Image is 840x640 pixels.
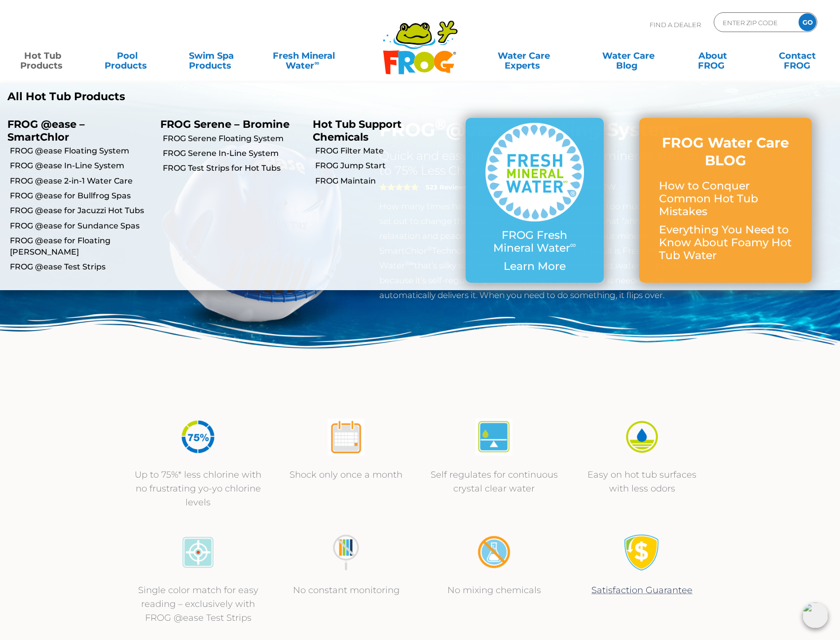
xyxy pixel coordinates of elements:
p: Everything You Need to Know About Foamy Hot Tub Water [659,224,792,263]
a: FROG @ease Test Strips [10,262,153,272]
a: Hot TubProducts [10,46,75,66]
img: icon-atease-75percent-less [180,418,217,455]
p: FROG @ease – SmartChlor [7,118,146,143]
sup: ∞ [314,59,319,67]
p: Single color match for easy reading – exclusively with FROG @ease Test Strips [134,583,262,625]
h3: FROG Water Care BLOG [659,134,792,170]
p: No mixing chemicals [430,583,558,597]
p: Shock only once a month [282,468,410,482]
p: FROG Serene – Bromine [160,118,298,130]
a: Water CareBlog [596,46,661,66]
img: atease-icon-self-regulates [475,418,512,455]
a: Water CareExperts [471,46,577,66]
a: FROG Filter Mate [315,146,458,156]
a: AboutFROG [680,46,746,66]
a: Swim SpaProducts [179,46,244,66]
img: Satisfaction Guarantee Icon [623,534,660,571]
p: Find A Dealer [650,12,701,37]
a: FROG Serene Floating System [163,133,306,144]
p: Hot Tub Support Chemicals [313,118,451,143]
a: FROG @ease for Bullfrog Spas [10,190,153,201]
p: Easy on hot tub surfaces with less odors [578,468,706,495]
a: ContactFROG [765,46,830,66]
a: FROG @ease for Floating [PERSON_NAME] [10,235,153,258]
a: All Hot Tub Products [7,90,413,103]
p: How to Conquer Common Hot Tub Mistakes [659,180,792,219]
a: FROG @ease for Sundance Spas [10,221,153,231]
img: no-mixing1 [475,534,512,571]
a: FROG Jump Start [315,160,458,171]
p: Learn More [485,260,584,273]
a: Satisfaction Guarantee [591,585,693,596]
p: Self regulates for continuous crystal clear water [430,468,558,495]
img: atease-icon-shock-once [328,418,365,455]
a: FROG @ease for Jacuzzi Hot Tubs [10,205,153,216]
a: FROG Test Strips for Hot Tubs [163,163,306,174]
a: FROG @ease Floating System [10,146,153,156]
a: FROG Fresh Mineral Water∞ Learn More [485,123,584,278]
img: no-constant-monitoring1 [328,534,365,571]
input: Zip Code Form [722,15,788,30]
sup: ∞ [570,240,576,250]
img: icon-atease-easy-on [623,418,660,455]
img: icon-atease-color-match [180,534,217,571]
p: No constant monitoring [282,583,410,597]
a: FROG Maintain [315,176,458,187]
a: PoolProducts [94,46,160,66]
a: FROG Serene In-Line System [163,148,306,159]
a: FROG @ease 2-in-1 Water Care [10,176,153,187]
img: openIcon [803,602,828,628]
a: FROG Water Care BLOG How to Conquer Common Hot Tub Mistakes Everything You Need to Know About Foa... [659,134,792,267]
p: FROG Fresh Mineral Water [485,229,584,255]
input: GO [799,13,816,31]
a: Fresh MineralWater∞ [263,46,345,66]
p: Up to 75%* less chlorine with no frustrating yo-yo chlorine levels [134,468,262,509]
a: FROG @ease In-Line System [10,160,153,171]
